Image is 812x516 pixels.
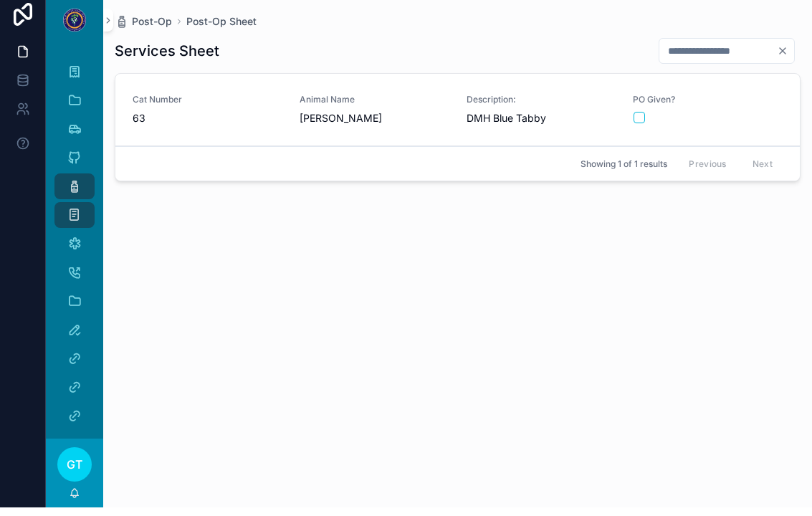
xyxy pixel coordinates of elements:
[46,57,103,447] div: scrollable content
[67,464,82,482] span: GT
[63,17,86,40] img: App logo
[633,102,783,114] span: PO Given?
[467,120,616,134] span: DMH Blue Tabby
[467,102,616,114] span: Description:
[132,23,172,37] span: Post-Op
[186,23,257,37] a: Post-Op Sheet
[777,54,794,65] button: Clear
[115,23,172,37] a: Post-Op
[115,82,800,155] a: Cat Number63Animal Name[PERSON_NAME]Description:DMH Blue TabbyPO Given?
[133,120,282,134] span: 63
[300,120,449,134] span: [PERSON_NAME]
[133,102,282,114] span: Cat Number
[115,49,219,70] h1: Services Sheet
[300,102,449,114] span: Animal Name
[581,167,667,178] span: Showing 1 of 1 results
